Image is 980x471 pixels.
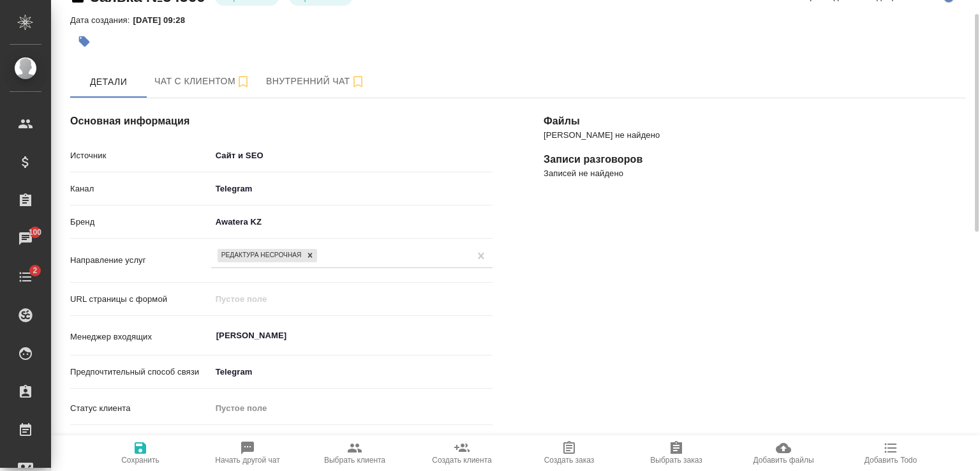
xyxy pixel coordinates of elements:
button: Создать заказ [516,435,623,471]
span: Чат с клиентом [154,73,251,89]
span: Добавить файлы [753,456,813,465]
span: Выбрать клиента [324,456,385,465]
button: Создать клиента [408,435,516,471]
div: Сайт и SEO [211,145,493,167]
p: Менеджер входящих [70,331,211,343]
span: Внутренний чат [266,73,366,89]
h4: Файлы [544,114,966,129]
p: Источник [70,149,211,162]
span: 100 [21,226,50,239]
p: URL страницы с формой [70,293,211,306]
div: Telegram [211,361,493,383]
svg: Подписаться [350,74,366,89]
span: 2 [25,264,45,277]
button: Добавить тэг [70,27,98,56]
p: [DATE] 09:28 [133,15,195,25]
input: Пустое поле [211,290,493,308]
div: Редактура несрочная [218,249,304,262]
span: Создать клиента [432,456,491,465]
button: Выбрать клиента [301,435,408,471]
p: Предпочтительный способ связи [70,366,211,378]
button: Добавить файлы [730,435,837,471]
p: [PERSON_NAME] не найдено [544,129,966,142]
h4: Основная информация [70,114,493,129]
button: Сохранить [87,435,194,471]
button: Выбрать заказ [623,435,730,471]
p: Канал [70,183,211,195]
div: Telegram [211,178,493,200]
span: Детали [78,74,139,90]
div: Пустое поле [211,398,493,419]
p: Записей не найдено [544,167,966,180]
button: Начать другой чат [194,435,301,471]
span: Создать заказ [544,456,595,465]
svg: Подписаться [235,74,251,89]
button: Open [486,334,488,337]
h4: Записи разговоров [544,152,966,167]
span: Выбрать заказ [650,456,702,465]
a: 2 [3,261,48,293]
span: Добавить Todo [865,456,917,465]
p: Бренд [70,216,211,228]
div: Awatera KZ [211,211,493,233]
span: Начать другой чат [215,456,279,465]
p: Дата создания: [70,15,133,25]
div: Пустое поле [216,402,477,415]
button: 391680471 (or_tatyana) - (undefined) [147,66,258,98]
p: Статус клиента [70,402,211,415]
span: Сохранить [121,456,160,465]
button: Добавить Todo [837,435,944,471]
p: Направление услуг [70,254,211,267]
a: 100 [3,223,48,255]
